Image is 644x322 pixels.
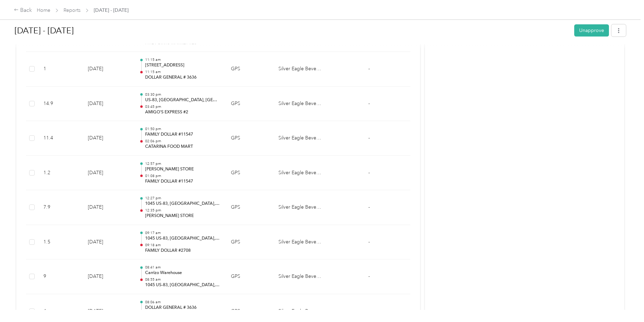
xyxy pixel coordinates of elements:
[368,100,370,106] span: -
[82,225,134,260] td: [DATE]
[82,87,134,121] td: [DATE]
[38,52,83,87] td: 1
[15,22,569,39] h1: Sep 21 - Oct 4, 2025
[145,161,220,166] p: 12:57 pm
[145,131,220,138] p: FAMILY DOLLAR #11547
[145,270,220,276] p: Carrizo Warehouse
[273,52,328,87] td: Silver Eagle Beverages
[145,104,220,109] p: 03:45 pm
[145,265,220,270] p: 08:41 am
[368,239,370,245] span: -
[82,52,134,87] td: [DATE]
[38,259,83,294] td: 9
[145,57,220,62] p: 11:15 am
[225,190,273,225] td: GPS
[64,7,81,13] a: Reports
[82,190,134,225] td: [DATE]
[145,243,220,248] p: 09:18 am
[605,283,644,322] iframe: Everlance-gr Chat Button Frame
[145,127,220,131] p: 01:50 pm
[145,277,220,282] p: 08:55 am
[145,74,220,81] p: DOLLAR GENERAL # 3636
[145,109,220,115] p: AMIGO'S EXPRESS #2
[273,121,328,156] td: Silver Eagle Beverages
[82,156,134,191] td: [DATE]
[14,6,32,15] div: Back
[37,7,50,13] a: Home
[38,225,83,260] td: 1.5
[368,273,370,279] span: -
[273,156,328,191] td: Silver Eagle Beverages
[273,225,328,260] td: Silver Eagle Beverages
[145,144,220,150] p: CATARINA FOOD MART
[145,166,220,172] p: [PERSON_NAME] STORE
[145,178,220,185] p: FAMILY DOLLAR #11547
[368,308,370,314] span: -
[145,231,220,235] p: 09:17 am
[368,170,370,176] span: -
[145,174,220,178] p: 01:08 pm
[145,208,220,213] p: 12:35 pm
[225,87,273,121] td: GPS
[225,156,273,191] td: GPS
[38,121,83,156] td: 11.4
[82,259,134,294] td: [DATE]
[225,259,273,294] td: GPS
[38,190,83,225] td: 7.9
[38,156,83,191] td: 1.2
[82,121,134,156] td: [DATE]
[574,24,609,37] button: Unapprove
[368,135,370,141] span: -
[145,235,220,242] p: 1045 US-83, [GEOGRAPHIC_DATA], [GEOGRAPHIC_DATA]
[145,70,220,74] p: 11:15 am
[145,248,220,254] p: FAMILY DOLLAR #2708
[273,87,328,121] td: Silver Eagle Beverages
[225,52,273,87] td: GPS
[225,225,273,260] td: GPS
[145,139,220,144] p: 02:06 pm
[273,190,328,225] td: Silver Eagle Beverages
[368,66,370,72] span: -
[273,259,328,294] td: Silver Eagle Beverages
[145,196,220,201] p: 12:27 pm
[38,87,83,121] td: 14.9
[94,7,128,14] span: [DATE] - [DATE]
[368,204,370,210] span: -
[145,213,220,219] p: [PERSON_NAME] STORE
[225,121,273,156] td: GPS
[145,282,220,288] p: 1045 US-83, [GEOGRAPHIC_DATA], [GEOGRAPHIC_DATA]
[145,62,220,69] p: [STREET_ADDRESS]
[145,300,220,305] p: 08:06 am
[145,97,220,103] p: US-83, [GEOGRAPHIC_DATA], [GEOGRAPHIC_DATA]
[145,92,220,97] p: 03:30 pm
[145,201,220,207] p: 1045 US-83, [GEOGRAPHIC_DATA], [GEOGRAPHIC_DATA]
[145,305,220,311] p: DOLLAR GENERAL # 3636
